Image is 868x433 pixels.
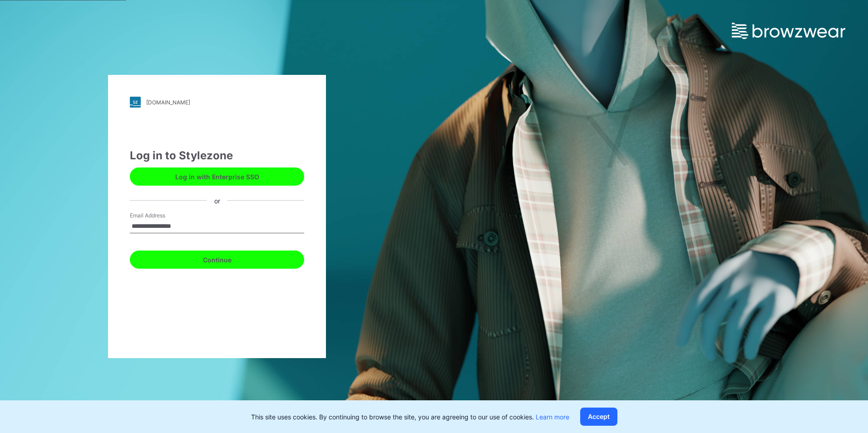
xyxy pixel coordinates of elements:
[207,196,227,205] div: or
[536,413,569,421] a: Learn more
[130,167,304,186] button: Log in with Enterprise SSO
[732,23,845,39] img: browzwear-logo.e42bd6dac1945053ebaf764b6aa21510.svg
[130,251,304,269] button: Continue
[251,412,569,422] p: This site uses cookies. By continuing to browse the site, you are agreeing to our use of cookies.
[130,97,141,108] img: stylezone-logo.562084cfcfab977791bfbf7441f1a819.svg
[580,408,617,426] button: Accept
[130,148,304,164] div: Log in to Stylezone
[130,97,304,108] a: [DOMAIN_NAME]
[146,99,190,106] div: [DOMAIN_NAME]
[130,212,193,220] label: Email Address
